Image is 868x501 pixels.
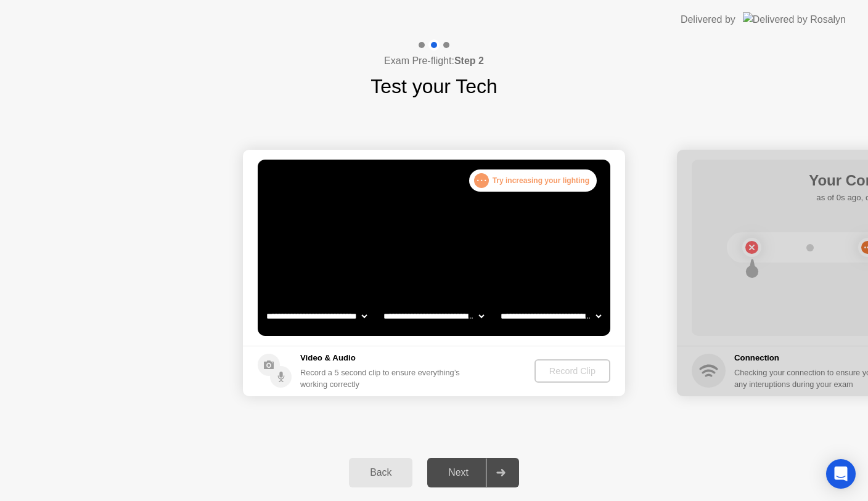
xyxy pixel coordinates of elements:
div: Record a 5 second clip to ensure everything’s working correctly [300,367,465,390]
div: Delivered by [681,12,735,27]
button: Record Clip [534,359,610,383]
b: Step 2 [454,55,484,66]
button: Back [349,458,412,487]
h5: Video & Audio [300,352,465,364]
div: Try increasing your lighting [469,169,597,192]
select: Available cameras [264,304,369,328]
h1: Test your Tech [371,71,497,101]
div: . . . [474,173,489,188]
div: Next [431,467,486,478]
img: Delivered by Rosalyn [743,12,846,26]
div: Record Clip [539,366,605,376]
button: Next [427,458,519,487]
div: Back [353,467,409,478]
div: Open Intercom Messenger [826,459,856,489]
select: Available microphones [498,304,604,328]
h4: Exam Pre-flight: [384,54,484,68]
select: Available speakers [381,304,486,328]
